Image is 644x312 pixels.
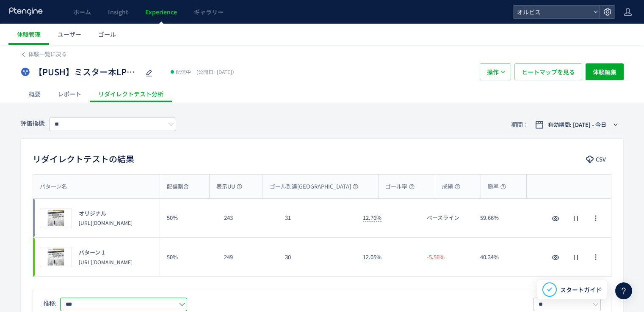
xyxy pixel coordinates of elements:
img: 035f9b7e2c44a2512434084ea1660b9a1759296433405.jpeg [40,208,72,228]
div: 概要 [20,85,49,102]
div: 243 [217,199,278,237]
span: 表示UU [216,183,242,191]
span: 配信割合 [167,183,189,191]
span: 配信中 [176,68,191,76]
p: https://pr.orbis.co.jp/cosmetics/mr/201-36/ [79,258,133,265]
span: 成績 [442,183,460,191]
div: 40.34% [473,238,527,276]
div: リダイレクトテスト分析 [90,85,172,102]
p: https://pr.orbis.co.jp/cosmetics/mr/201-34/ [79,219,133,226]
span: 12.76% [363,213,381,222]
span: 体験編集 [593,63,616,80]
div: 249 [217,238,278,276]
span: ユーザー [58,30,81,38]
span: 期間： [511,118,529,131]
span: パターン名 [40,183,67,191]
span: オルビス [514,5,590,18]
span: 評価指標: [20,119,46,127]
span: ゴール到達[GEOGRAPHIC_DATA] [270,183,358,191]
div: 30 [278,238,356,276]
span: 有効期間: [DATE] - 今日 [548,120,606,129]
span: ベースライン [427,214,459,222]
span: ゴール [98,30,116,38]
h2: リダイレクトテストの結果 [33,152,134,166]
span: 操作 [487,63,499,80]
span: 12.05% [363,253,381,261]
span: ヒートマップを見る [522,63,575,80]
button: 体験編集 [586,63,624,80]
span: 体験管理 [17,30,41,38]
div: 59.66% [473,199,527,237]
span: スタートガイド [560,285,602,294]
div: 50% [160,199,217,237]
span: パターン 1 [79,249,105,257]
span: Insight [108,8,128,16]
span: (公開日: [196,68,215,75]
span: 体験一覧に戻る [28,50,67,58]
span: ゴール率 [385,183,415,191]
span: オリジナル [79,210,106,218]
button: CSV [582,153,611,166]
span: [DATE]） [194,68,237,75]
span: -5.56% [427,253,445,261]
span: 勝率 [488,183,506,191]
span: Experience [145,8,177,16]
button: 操作 [480,63,511,80]
div: 31 [278,199,356,237]
span: ギャラリー [194,8,224,16]
span: ホーム [73,8,91,16]
div: レポート [49,85,90,102]
span: 推移: [43,299,57,307]
button: ヒートマップを見る [514,63,582,80]
span: 【PUSH】ミスター本LPO検証 [34,66,140,78]
button: 有効期間: [DATE] - 今日 [530,118,624,131]
span: CSV [596,153,606,166]
div: 50% [160,238,217,276]
img: 8c78a2725c52e238eac589dfd0d615911759296433439.jpeg [40,247,72,267]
